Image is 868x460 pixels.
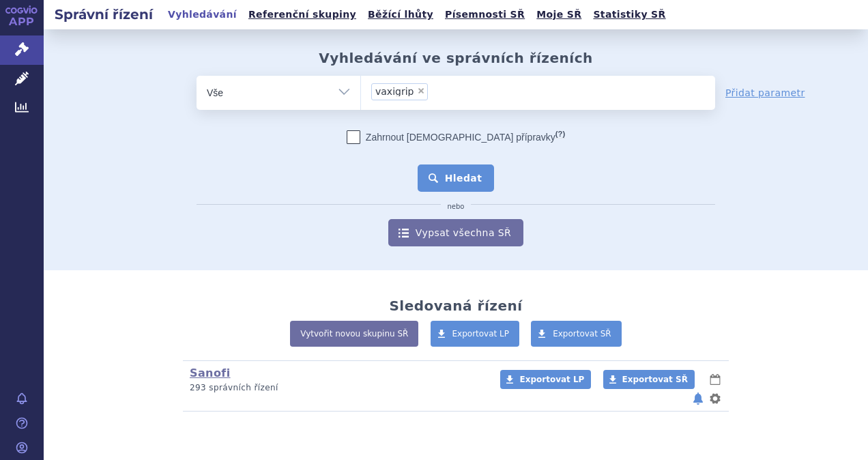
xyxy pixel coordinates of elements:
[589,5,669,24] a: Statistiky SŘ
[532,5,585,24] a: Moje SŘ
[164,5,241,24] a: Vyhledávání
[555,130,565,139] abbr: (?)
[319,50,593,66] h2: Vyhledávání ve správních řízeních
[389,298,522,314] h2: Sledovaná řízení
[44,5,164,24] h2: Správní řízení
[375,87,414,96] span: vaxigrip
[452,329,510,339] span: Exportovat LP
[290,321,418,347] a: Vytvořit novou skupinu SŘ
[725,86,805,100] a: Přidat parametr
[418,164,495,192] button: Hledat
[388,219,523,246] a: Vypsat všechna SŘ
[708,390,722,407] button: nastavení
[500,370,591,389] a: Exportovat LP
[441,5,529,24] a: Písemnosti SŘ
[364,5,437,24] a: Běžící lhůty
[347,130,565,144] label: Zahrnout [DEMOGRAPHIC_DATA] přípravky
[519,375,584,384] span: Exportovat LP
[553,329,611,339] span: Exportovat SŘ
[190,382,482,394] p: 293 správních řízení
[432,83,497,100] input: vaxigrip
[603,370,695,389] a: Exportovat SŘ
[431,321,520,347] a: Exportovat LP
[531,321,622,347] a: Exportovat SŘ
[708,371,722,388] button: lhůty
[244,5,360,24] a: Referenční skupiny
[691,390,705,407] button: notifikace
[190,366,231,379] a: Sanofi
[441,203,472,211] i: nebo
[417,87,425,95] span: ×
[622,375,688,384] span: Exportovat SŘ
